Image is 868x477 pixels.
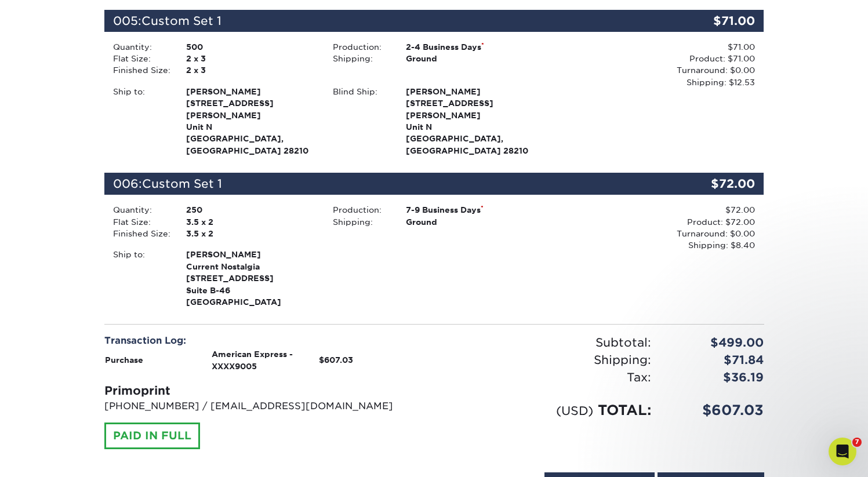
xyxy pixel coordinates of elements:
div: $72.00 [654,173,764,195]
div: $607.03 [660,400,773,421]
div: 005: [104,10,654,32]
span: Current Nostalgia [186,261,315,272]
div: $499.00 [660,334,773,351]
span: 7 [852,438,862,447]
div: Flat Size: [104,53,177,64]
iframe: Google Customer Reviews [772,446,868,477]
div: $71.00 [544,41,755,53]
div: Transaction Log: [104,334,426,348]
p: [PHONE_NUMBER] / [EMAIL_ADDRESS][DOMAIN_NAME] [104,399,426,413]
span: Custom Set 1 [142,177,222,191]
div: Quantity: [104,41,177,53]
div: Quantity: [104,204,177,216]
div: Ground [397,216,544,228]
div: Shipping: [434,351,660,369]
span: Unit N [406,121,535,133]
span: [PERSON_NAME] [186,86,315,97]
small: (USD) [556,403,593,418]
div: Product: $72.00 Turnaround: $0.00 Shipping: $8.40 [544,216,755,252]
div: Flat Size: [104,216,177,228]
div: Primoprint [104,382,426,399]
strong: [GEOGRAPHIC_DATA], [GEOGRAPHIC_DATA] 28210 [406,86,535,155]
span: [STREET_ADDRESS] [186,272,315,284]
div: 3.5 x 2 [177,228,324,239]
div: $72.00 [544,204,755,216]
span: Suite B-46 [186,285,315,296]
span: Custom Set 1 [141,14,221,28]
div: Tax: [434,369,660,386]
strong: American Express - XXXX9005 [212,349,293,370]
div: Ship to: [104,86,177,156]
span: [STREET_ADDRESS][PERSON_NAME] [186,97,315,121]
strong: [GEOGRAPHIC_DATA], [GEOGRAPHIC_DATA] 28210 [186,86,315,155]
span: TOTAL: [598,402,651,418]
div: Ship to: [104,249,177,308]
div: Product: $71.00 Turnaround: $0.00 Shipping: $12.53 [544,53,755,88]
div: 500 [177,41,324,53]
div: Ground [397,53,544,64]
iframe: Intercom live chat [829,438,856,465]
div: 2 x 3 [177,53,324,64]
div: Production: [324,204,397,216]
strong: [GEOGRAPHIC_DATA] [186,249,315,307]
div: Finished Size: [104,228,177,239]
div: 2 x 3 [177,64,324,76]
div: PAID IN FULL [104,423,200,449]
div: $36.19 [660,369,773,386]
div: $71.84 [660,351,773,369]
div: 250 [177,204,324,216]
strong: Purchase [105,355,143,365]
div: 2-4 Business Days [397,41,544,53]
span: [PERSON_NAME] [186,249,315,260]
strong: $607.03 [319,355,353,365]
div: Shipping: [324,216,397,228]
div: $71.00 [654,10,764,32]
span: [PERSON_NAME] [406,86,535,97]
div: Shipping: [324,53,397,64]
div: Blind Ship: [324,86,397,156]
div: 3.5 x 2 [177,216,324,228]
div: Production: [324,41,397,53]
div: Subtotal: [434,334,660,351]
div: 006: [104,173,654,195]
div: Finished Size: [104,64,177,76]
span: Unit N [186,121,315,133]
span: [STREET_ADDRESS][PERSON_NAME] [406,97,535,121]
div: 7-9 Business Days [397,204,544,216]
